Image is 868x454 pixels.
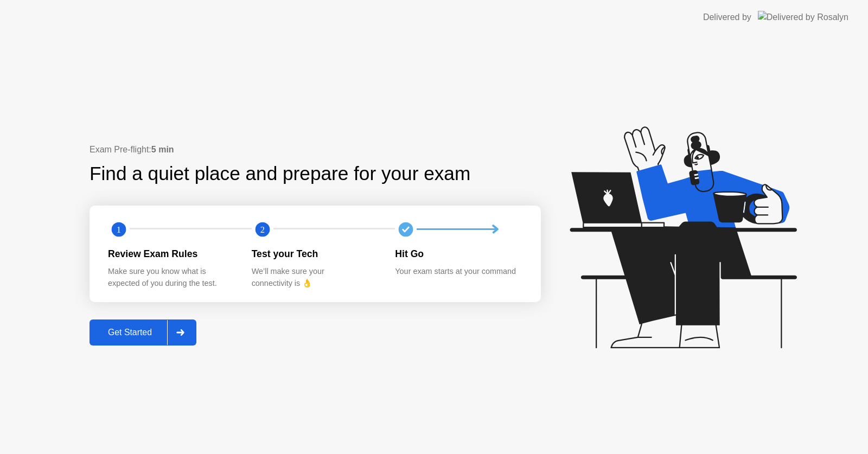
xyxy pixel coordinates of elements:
div: Your exam starts at your command [395,266,521,278]
div: Hit Go [395,247,521,261]
div: Get Started [93,328,167,337]
div: Find a quiet place and prepare for your exam [90,159,472,188]
text: 1 [117,224,121,234]
div: Exam Pre-flight: [90,143,541,156]
text: 2 [260,224,265,234]
div: Test your Tech [252,247,378,261]
div: Review Exam Rules [108,247,234,261]
div: Make sure you know what is expected of you during the test. [108,266,234,289]
b: 5 min [151,145,174,154]
div: Delivered by [703,11,751,24]
img: Delivered by Rosalyn [758,11,848,23]
div: We’ll make sure your connectivity is 👌 [252,266,378,289]
button: Get Started [90,319,196,346]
